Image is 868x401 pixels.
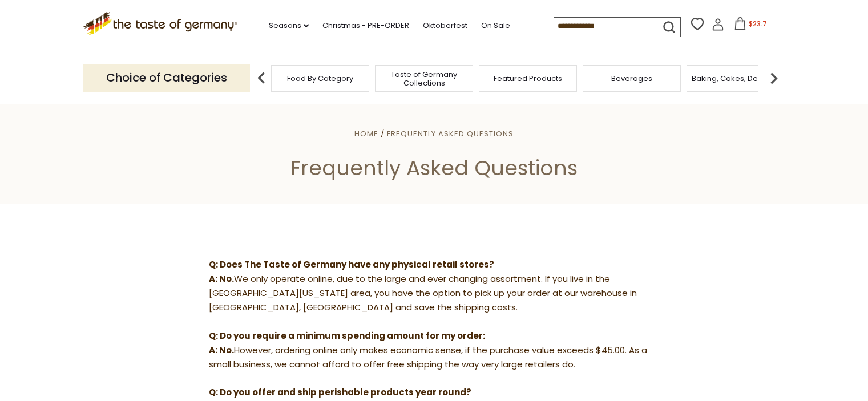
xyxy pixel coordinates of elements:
[209,258,494,270] strong: Q: Does The Taste of Germany have any physical retail stores?
[269,19,309,32] a: Seasons
[726,17,775,34] button: $23.7
[749,19,767,29] span: $23.7
[209,386,471,398] strong: Q: Do you offer and ship perishable products year round?
[287,74,353,83] a: Food By Category
[762,67,785,90] img: next arrow
[494,74,562,83] a: Featured Products
[481,19,510,32] a: On Sale
[354,128,378,139] a: Home
[378,70,470,87] a: Taste of Germany Collections
[83,64,250,92] p: Choice of Categories
[322,19,409,32] a: Christmas - PRE-ORDER
[209,273,234,285] strong: A: No.
[423,19,467,32] a: Oktoberfest
[35,155,833,181] h1: Frequently Asked Questions
[611,74,652,83] a: Beverages
[209,330,485,342] strong: Q: Do you require a minimum spending amount for my order:
[250,67,273,90] img: previous arrow
[387,128,514,139] a: Frequently Asked Questions
[209,344,234,356] strong: A: No.
[692,74,780,83] a: Baking, Cakes, Desserts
